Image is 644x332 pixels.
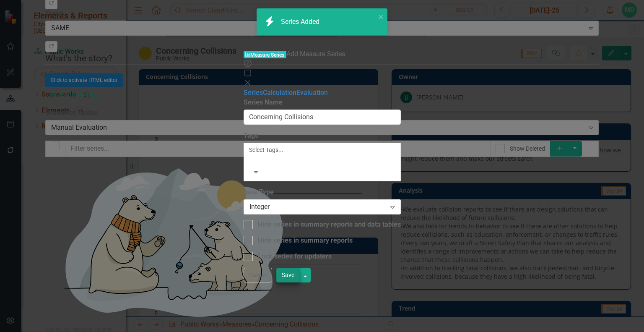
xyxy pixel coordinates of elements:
[244,89,263,97] a: Series
[249,202,386,212] div: Integer
[258,220,401,230] div: Hide series in summary reports and data tables
[2,42,550,52] div: •In addition to tracking fatal collisions, we also track pedestrian- and bicycle-involved collisi...
[2,2,550,12] div: •We evaluate collision reports to see if there are design solutions that can reduce the likelihoo...
[244,98,401,107] label: Series Name
[244,188,401,197] label: Data Type
[258,252,332,261] div: Lock series for updaters
[244,131,401,141] label: Tags
[244,110,401,125] input: Series Name
[281,17,322,27] div: Series Added
[244,51,287,59] span: Measure Series
[263,89,296,97] a: Calculation
[2,22,550,42] div: •Every two years, we draft a Street Safety Plan that shares our analysis and identifies a range o...
[244,268,272,282] button: Cancel
[249,146,395,154] div: Select Tags...
[258,236,353,246] div: Hide series in summary reports
[296,89,328,97] a: Evaluation
[2,12,550,22] div: •We also look for trends in behavior to see if there are other solutions to help reduce collision...
[378,12,384,21] button: close
[276,268,300,282] button: Save
[286,50,345,58] span: Add Measure Series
